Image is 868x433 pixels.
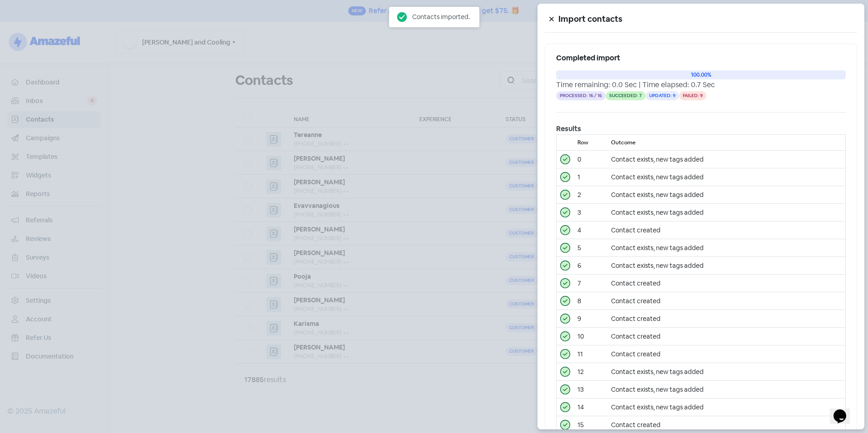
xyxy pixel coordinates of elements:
b: Results [556,124,581,133]
iframe: chat widget [830,397,859,424]
td: Contact exists, new tags added [607,239,846,257]
span: Failed: 9 [679,91,706,100]
td: 8 [574,292,607,310]
td: Contact created [607,310,846,328]
td: Contact exists, new tags added [607,151,846,168]
td: 1 [574,168,607,186]
td: 10 [574,328,607,345]
td: 5 [574,239,607,257]
td: Contact created [607,221,846,239]
td: 7 [574,275,607,292]
div: Contacts imported. [412,12,470,22]
h5: Import contacts [558,12,857,26]
td: 13 [574,381,607,399]
td: Contact created [607,328,846,345]
td: 14 [574,399,607,416]
td: Contact exists, new tags added [607,381,846,399]
td: 4 [574,221,607,239]
span: Succeeded: 7 [606,91,646,100]
td: Contact created [607,345,846,363]
td: Contact exists, new tags added [607,204,846,221]
div: Time remaining: 0.0 Sec | Time elapsed: 0.7 Sec [556,79,846,90]
td: 0 [574,151,607,168]
div: 100.00% [556,70,846,79]
span: Completed import [556,53,620,63]
span: Processed: 16 / 16 [556,91,606,100]
span: Updated: 9 [646,91,679,100]
td: 3 [574,204,607,221]
td: Contact exists, new tags added [607,399,846,416]
td: Contact exists, new tags added [607,363,846,381]
td: 12 [574,363,607,381]
td: 9 [574,310,607,328]
td: 11 [574,345,607,363]
td: 6 [574,257,607,275]
td: Contact created [607,275,846,292]
td: Contact exists, new tags added [607,257,846,275]
td: Contact exists, new tags added [607,186,846,204]
th: Row [574,135,607,151]
td: Contact created [607,292,846,310]
td: Contact exists, new tags added [607,168,846,186]
td: 2 [574,186,607,204]
th: Outcome [607,135,846,151]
